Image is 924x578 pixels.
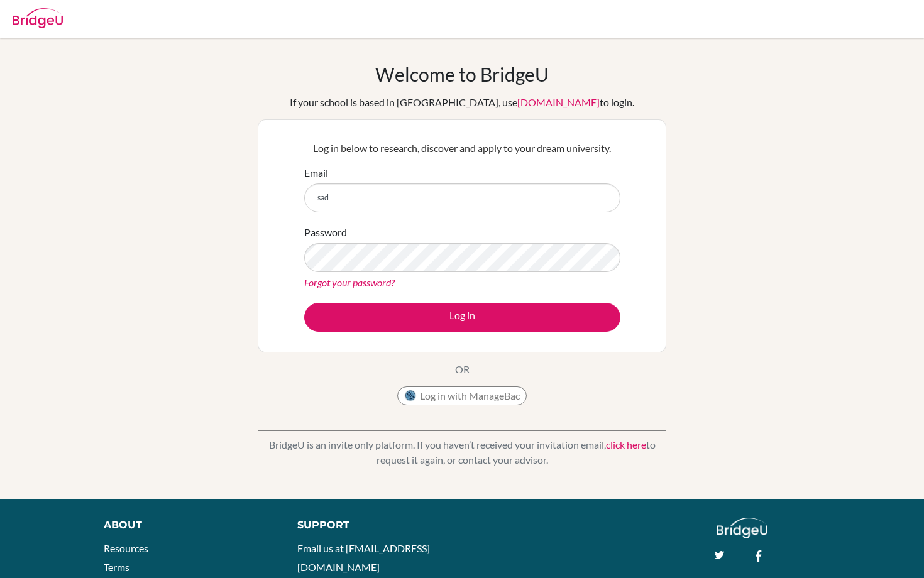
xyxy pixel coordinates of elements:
label: Email [304,165,328,180]
div: About [104,518,269,533]
label: Password [304,225,347,240]
a: [DOMAIN_NAME] [517,96,600,108]
div: Support [297,518,449,533]
p: Log in below to research, discover and apply to your dream university. [304,141,620,156]
p: BridgeU is an invite only platform. If you haven’t received your invitation email, to request it ... [258,437,666,467]
a: Email us at [EMAIL_ADDRESS][DOMAIN_NAME] [297,542,430,573]
a: Resources [104,542,148,554]
a: Forgot your password? [304,276,395,288]
a: Terms [104,561,129,573]
img: Bridge-U [13,8,63,28]
img: logo_white@2x-f4f0deed5e89b7ecb1c2cc34c3e3d731f90f0f143d5ea2071677605dd97b5244.png [717,518,767,538]
button: Log in with ManageBac [397,386,527,405]
h1: Welcome to BridgeU [375,63,549,85]
button: Log in [304,303,620,332]
div: If your school is based in [GEOGRAPHIC_DATA], use to login. [290,95,634,110]
p: OR [455,362,470,377]
a: click here [606,439,646,450]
